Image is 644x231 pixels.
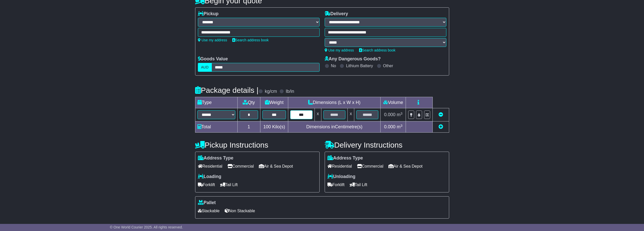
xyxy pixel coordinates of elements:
label: Address Type [198,155,234,161]
td: Weight [260,97,288,108]
span: Residential [327,162,352,170]
span: Tail Lift [220,181,238,189]
h4: Delivery Instructions [325,141,449,149]
label: lb/in [286,89,294,94]
span: m [397,112,403,117]
span: 0.000 [384,124,396,129]
label: Delivery [325,11,348,17]
a: Search address book [359,48,396,52]
span: © One World Courier 2025. All rights reserved. [110,225,183,229]
a: Use my address [325,48,354,52]
label: kg/cm [265,89,277,94]
td: Type [195,97,237,108]
span: 0.000 [384,112,396,117]
td: Dimensions (L x W x H) [288,97,381,108]
a: Use my address [198,38,227,42]
span: Air & Sea Depot [259,162,293,170]
span: Non Stackable [225,207,255,215]
td: Qty [237,97,260,108]
label: AUD [198,63,212,72]
a: Search address book [232,38,269,42]
label: Unloading [327,174,356,180]
label: Any Dangerous Goods? [325,56,381,62]
label: Pickup [198,11,219,17]
h4: Pickup Instructions [195,141,320,149]
span: m [397,124,403,129]
span: Commercial [227,162,254,170]
label: Goods Value [198,56,228,62]
label: No [331,63,336,68]
a: Remove this item [439,112,443,117]
td: 1 [237,121,260,133]
td: Volume [381,97,406,108]
sup: 3 [401,124,403,128]
td: Total [195,121,237,133]
td: x [347,108,354,121]
span: Forklift [327,181,345,189]
span: Commercial [357,162,383,170]
span: Stackable [198,207,220,215]
span: Residential [198,162,222,170]
label: Other [383,63,393,68]
span: 100 [263,124,271,129]
label: Address Type [327,155,363,161]
td: Dimensions in Centimetre(s) [288,121,381,133]
td: x [315,108,321,121]
label: Loading [198,174,221,180]
td: Kilo(s) [260,121,288,133]
span: Air & Sea Depot [388,162,423,170]
span: Forklift [198,181,215,189]
label: Lithium Battery [346,63,373,68]
h4: Package details | [195,86,259,94]
span: Tail Lift [350,181,367,189]
a: Add new item [439,124,443,129]
label: Pallet [198,200,216,206]
sup: 3 [401,112,403,115]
